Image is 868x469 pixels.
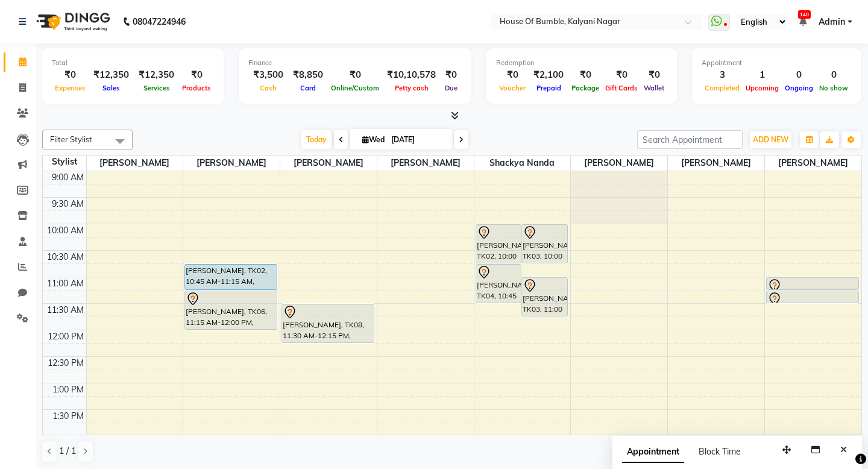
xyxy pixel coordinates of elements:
[280,156,377,171] span: [PERSON_NAME]
[31,5,113,39] img: logo
[45,277,86,290] div: 11:00 AM
[87,156,183,171] span: [PERSON_NAME]
[359,135,388,144] span: Wed
[571,156,667,171] span: [PERSON_NAME]
[288,68,328,82] div: ₹8,850
[529,68,568,82] div: ₹2,100
[702,84,743,92] span: Completed
[699,446,741,457] span: Block Time
[45,224,86,237] div: 10:00 AM
[476,265,521,303] div: [PERSON_NAME], TK04, 10:45 AM-11:30 AM, Haircut (M) Art Director Shackya
[668,156,764,171] span: [PERSON_NAME]
[819,16,845,28] span: Admin
[816,84,851,92] span: No show
[767,291,858,303] div: [PERSON_NAME], TK08, 11:15 AM-11:30 AM, Forehead Threading
[522,225,567,263] div: [PERSON_NAME], TK03, 10:00 AM-10:45 AM, Haircut (M) Art Director Shackya
[282,304,374,342] div: [PERSON_NAME], TK08, 11:30 AM-12:15 PM, Haircut (M) Top Stylist
[328,84,382,92] span: Online/Custom
[522,278,567,316] div: [PERSON_NAME], TK03, 11:00 AM-11:45 AM, Global Organic
[179,68,214,82] div: ₹0
[134,68,179,82] div: ₹12,350
[301,130,332,149] span: Today
[50,383,86,396] div: 1:00 PM
[257,84,280,92] span: Cash
[377,156,474,171] span: [PERSON_NAME]
[782,68,816,82] div: 0
[45,251,86,263] div: 10:30 AM
[382,68,441,82] div: ₹10,10,578
[767,278,858,289] div: [PERSON_NAME], TK08, 11:00 AM-11:15 AM, Eyebrows Threading
[641,84,667,92] span: Wallet
[765,156,861,171] span: [PERSON_NAME]
[392,84,432,92] span: Petty cash
[183,156,280,171] span: [PERSON_NAME]
[474,156,571,171] span: Shackya Nanda
[641,68,667,82] div: ₹0
[702,68,743,82] div: 3
[179,84,214,92] span: Products
[816,68,851,82] div: 0
[799,16,807,27] a: 140
[637,130,743,149] input: Search Appointment
[702,58,851,68] div: Appointment
[133,5,186,39] b: 08047224946
[185,291,277,329] div: [PERSON_NAME], TK06, 11:15 AM-12:00 PM, Straight BlowOut
[248,58,462,68] div: Finance
[45,304,86,316] div: 11:30 AM
[328,68,382,82] div: ₹0
[59,445,76,458] span: 1 / 1
[835,441,852,459] button: Close
[753,135,788,144] span: ADD NEW
[496,84,529,92] span: Voucher
[743,84,782,92] span: Upcoming
[140,84,173,92] span: Services
[782,84,816,92] span: Ongoing
[602,84,641,92] span: Gift Cards
[496,68,529,82] div: ₹0
[49,171,86,184] div: 9:00 AM
[45,330,86,343] div: 12:00 PM
[297,84,319,92] span: Card
[441,68,462,82] div: ₹0
[476,225,521,263] div: [PERSON_NAME], TK02, 10:00 AM-10:45 AM, Haircut (M) Art Director Shackya
[43,156,86,168] div: Stylist
[602,68,641,82] div: ₹0
[49,198,86,210] div: 9:30 AM
[52,84,89,92] span: Expenses
[99,84,123,92] span: Sales
[50,410,86,423] div: 1:30 PM
[388,131,448,149] input: 2025-09-03
[568,84,602,92] span: Package
[622,441,684,463] span: Appointment
[89,68,134,82] div: ₹12,350
[442,84,461,92] span: Due
[533,84,564,92] span: Prepaid
[52,58,214,68] div: Total
[750,131,791,148] button: ADD NEW
[185,265,277,289] div: [PERSON_NAME], TK02, 10:45 AM-11:15 AM, [PERSON_NAME] Trim (₹600)
[248,68,288,82] div: ₹3,500
[798,10,811,19] span: 140
[568,68,602,82] div: ₹0
[743,68,782,82] div: 1
[50,134,92,144] span: Filter Stylist
[496,58,667,68] div: Redemption
[45,357,86,370] div: 12:30 PM
[52,68,89,82] div: ₹0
